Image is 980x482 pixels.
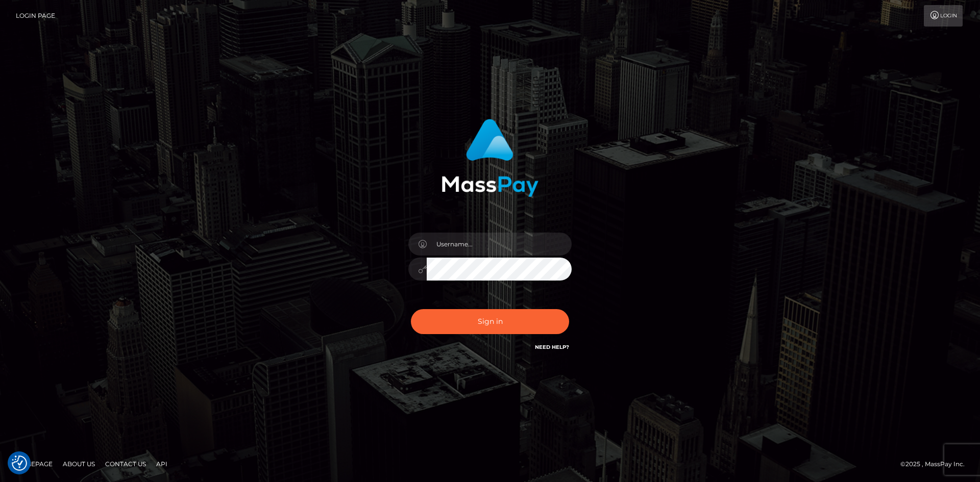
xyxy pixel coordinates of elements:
[12,455,27,471] img: Revisit consent button
[535,344,569,350] a: Need Help?
[101,456,150,472] a: Contact Us
[442,119,538,197] img: MassPay Login
[924,5,963,27] a: Login
[900,459,972,470] div: © 2025 , MassPay Inc.
[16,5,55,27] a: Login Page
[411,309,569,334] button: Sign in
[59,456,99,472] a: About Us
[11,456,57,472] a: Homepage
[12,455,27,471] button: Consent Preferences
[427,233,572,256] input: Username...
[152,456,171,472] a: API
